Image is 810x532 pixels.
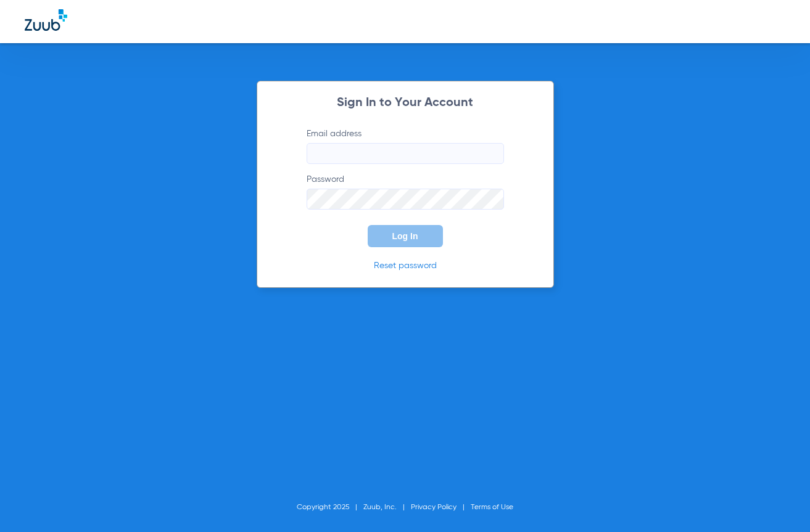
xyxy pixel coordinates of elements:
[25,9,67,31] img: Zuub Logo
[307,189,504,210] input: Password
[471,504,513,511] a: Terms of Use
[392,231,418,241] span: Log In
[307,173,504,210] label: Password
[411,504,457,511] a: Privacy Policy
[297,501,363,514] li: Copyright 2025
[374,261,437,270] a: Reset password
[307,128,504,164] label: Email address
[288,97,523,109] h2: Sign In to Your Account
[307,143,504,164] input: Email address
[363,501,411,514] li: Zuub, Inc.
[368,225,443,247] button: Log In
